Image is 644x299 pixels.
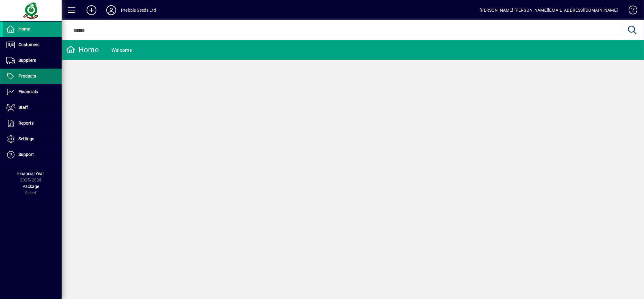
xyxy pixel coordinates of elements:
button: Profile [101,5,121,16]
span: Financials [18,89,38,94]
div: Prebble Seeds Ltd [121,5,156,15]
span: Products [18,74,36,78]
div: Welcome [111,45,132,55]
span: Package [22,184,39,189]
a: Staff [3,100,62,115]
span: Financial Year [18,171,44,176]
span: Support [18,152,34,157]
a: Suppliers [3,53,62,68]
div: [PERSON_NAME] [PERSON_NAME][EMAIL_ADDRESS][DOMAIN_NAME] [480,5,618,15]
span: Customers [18,42,39,47]
span: Staff [18,105,28,110]
button: Add [82,5,101,16]
a: Customers [3,37,62,53]
a: Settings [3,131,62,147]
span: Reports [18,121,34,126]
span: Home [18,26,30,31]
a: Products [3,69,62,84]
a: Financials [3,84,62,100]
a: Knowledge Base [624,1,636,21]
a: Reports [3,116,62,131]
div: Home [66,45,99,55]
a: Support [3,147,62,162]
span: Settings [18,136,34,141]
span: Suppliers [18,58,36,63]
